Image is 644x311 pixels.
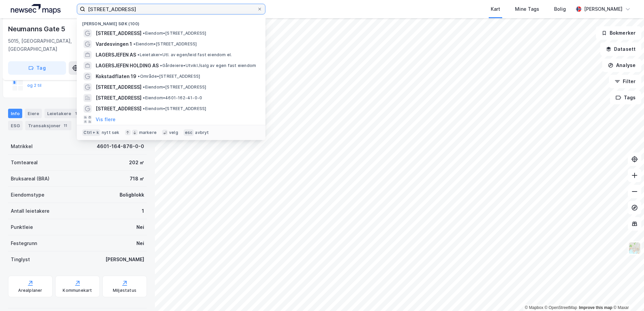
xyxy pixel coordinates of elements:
[602,59,641,72] button: Analyse
[120,191,144,199] div: Boligblokk
[136,223,144,231] div: Nei
[113,288,136,293] div: Miljøstatus
[596,26,641,40] button: Bokmerker
[96,115,116,124] button: Vis flere
[184,129,194,136] div: esc
[11,142,33,150] div: Matrikkel
[160,63,256,68] span: Gårdeiere • Utvikl./salg av egen fast eiendom
[11,191,44,199] div: Eiendomstype
[44,109,82,118] div: Leietakere
[143,95,202,101] span: Eiendom • 4601-162-41-0-0
[8,121,23,130] div: ESG
[102,130,120,135] div: nytt søk
[133,41,135,46] span: •
[139,130,157,135] div: markere
[105,255,144,264] div: [PERSON_NAME]
[491,5,500,13] div: Kart
[554,5,566,13] div: Bolig
[610,279,644,311] div: Kontrollprogram for chat
[137,52,139,57] span: •
[579,305,612,310] a: Improve this map
[82,129,100,136] div: Ctrl + k
[136,239,144,247] div: Nei
[96,62,159,70] span: LAGERSJEFEN HOLDING AS
[130,175,144,183] div: 718 ㎡
[97,142,144,150] div: 4601-164-876-0-0
[129,159,144,167] div: 202 ㎡
[96,51,136,59] span: LAGERSJEFEN AS
[8,24,67,34] div: Neumanns Gate 5
[515,5,539,13] div: Mine Tags
[169,130,178,135] div: velg
[25,109,42,118] div: Eiere
[138,74,140,79] span: •
[143,31,145,36] span: •
[85,4,257,14] input: Søk på adresse, matrikkel, gårdeiere, leietakere eller personer
[545,305,577,310] a: OpenStreetMap
[143,84,145,90] span: •
[96,105,141,113] span: [STREET_ADDRESS]
[600,42,641,56] button: Datasett
[11,255,30,264] div: Tinglyst
[11,159,38,167] div: Tomteareal
[610,91,641,104] button: Tags
[137,52,232,58] span: Leietaker • Utl. av egen/leid fast eiendom el.
[77,16,265,28] div: [PERSON_NAME] søk (100)
[25,121,71,130] div: Transaksjoner
[11,175,50,183] div: Bruksareal (BRA)
[138,74,200,79] span: Område • [STREET_ADDRESS]
[11,207,50,215] div: Antall leietakere
[584,5,622,13] div: [PERSON_NAME]
[96,94,141,102] span: [STREET_ADDRESS]
[8,109,22,118] div: Info
[160,63,162,68] span: •
[11,239,37,247] div: Festegrunn
[8,37,93,53] div: 5015, [GEOGRAPHIC_DATA], [GEOGRAPHIC_DATA]
[96,83,141,91] span: [STREET_ADDRESS]
[8,61,66,75] button: Tag
[628,242,641,254] img: Z
[143,84,206,90] span: Eiendom • [STREET_ADDRESS]
[142,207,144,215] div: 1
[610,279,644,311] iframe: Chat Widget
[609,75,641,88] button: Filter
[11,223,33,231] div: Punktleie
[143,106,206,111] span: Eiendom • [STREET_ADDRESS]
[18,288,42,293] div: Arealplaner
[96,29,141,37] span: [STREET_ADDRESS]
[143,31,206,36] span: Eiendom • [STREET_ADDRESS]
[143,95,145,100] span: •
[11,4,61,14] img: logo.a4113a55bc3d86da70a041830d287a7e.svg
[525,305,543,310] a: Mapbox
[96,72,136,80] span: Kokstadflaten 19
[143,106,145,111] span: •
[96,40,132,48] span: Vardesvingen 1
[72,110,79,117] div: 1
[63,288,92,293] div: Kommunekart
[195,130,209,135] div: avbryt
[62,122,69,129] div: 11
[133,41,197,47] span: Eiendom • [STREET_ADDRESS]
